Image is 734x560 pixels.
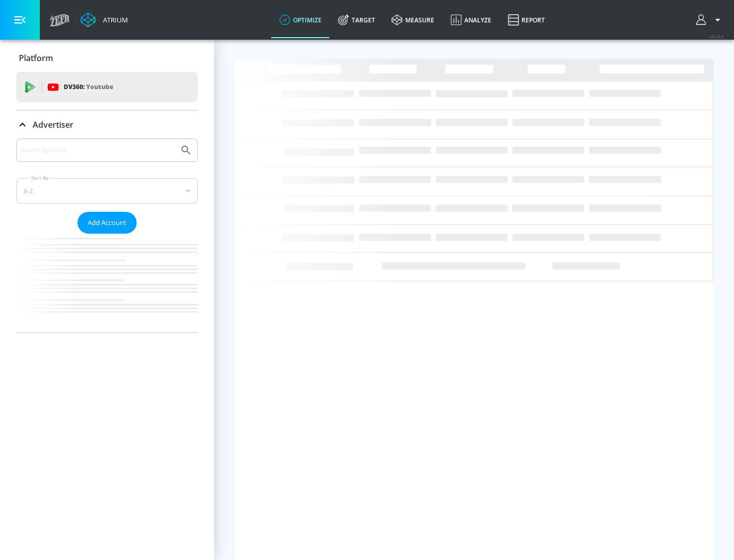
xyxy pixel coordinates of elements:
[16,178,198,204] div: A-Z
[710,34,724,39] span: v 4.24.0
[442,2,500,38] a: Analyze
[81,12,128,27] a: Atrium
[99,15,128,24] div: Atrium
[16,138,198,332] div: Advertiser
[330,2,383,38] a: Target
[77,212,137,234] button: Add Account
[16,72,198,102] div: DV360: Youtube
[16,110,198,139] div: Advertiser
[88,217,126,229] span: Add Account
[500,2,553,38] a: Report
[383,2,442,38] a: measure
[16,44,198,72] div: Platform
[19,52,53,64] p: Platform
[16,234,198,332] nav: list of Advertiser
[86,81,113,92] p: Youtube
[29,175,51,181] label: Sort By
[20,144,175,157] input: Search by name
[64,81,113,93] p: DV360:
[33,119,73,130] p: Advertiser
[271,2,330,38] a: optimize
